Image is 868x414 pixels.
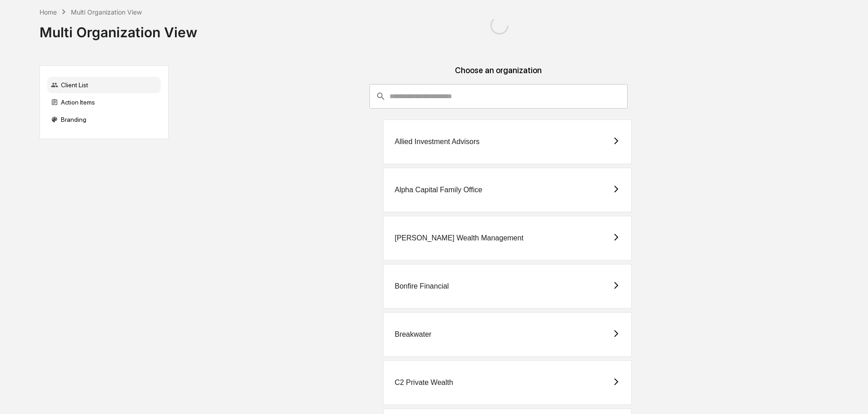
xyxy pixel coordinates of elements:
[394,282,449,290] div: Bonfire Financial
[47,77,161,93] div: Client List
[47,111,161,128] div: Branding
[40,8,57,16] div: Home
[394,186,482,194] div: Alpha Capital Family Office
[176,65,821,84] div: Choose an organization
[394,379,453,387] div: C2 Private Wealth
[394,234,523,242] div: [PERSON_NAME] Wealth Management
[394,138,479,146] div: Allied Investment Advisors
[47,94,161,110] div: Action Items
[71,8,142,16] div: Multi Organization View
[369,84,628,109] div: consultant-dashboard__filter-organizations-search-bar
[394,330,431,339] div: Breakwater
[40,17,197,40] div: Multi Organization View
